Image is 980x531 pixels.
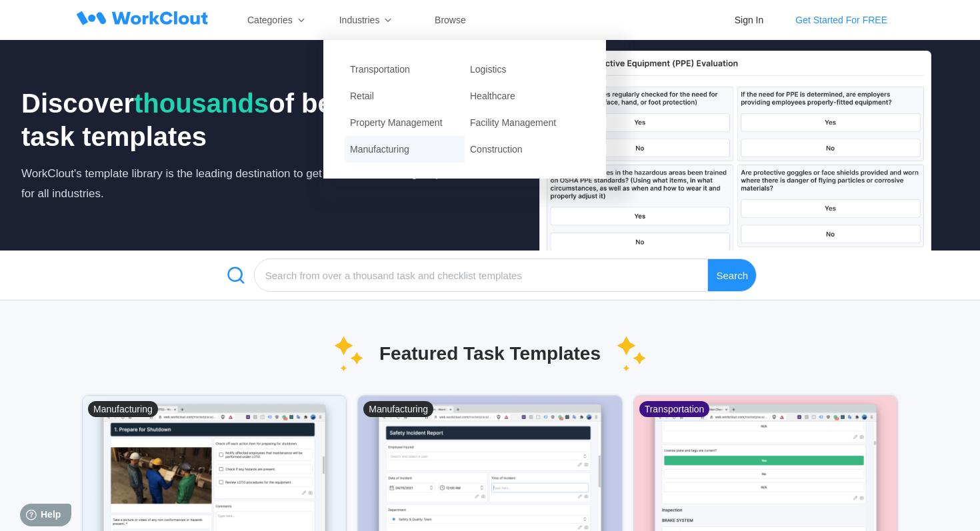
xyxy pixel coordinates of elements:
a: Manufacturing [345,136,465,163]
div: Sign In [735,15,764,25]
a: Construction [465,136,585,163]
div: WorkClout's template library is the leading destination to get started conducting inspections for... [21,164,490,204]
a: Retail [345,83,465,109]
div: Get Started For FREE [795,15,887,25]
div: Manufacturing [363,401,433,417]
a: Property Management [345,109,465,136]
div: Industries [339,15,380,25]
div: Transportation [639,401,710,417]
div: Search [708,259,757,292]
a: Healthcare [465,83,585,109]
div: Discover [21,87,490,153]
a: Transportation [345,56,465,83]
a: Logistics [465,56,585,83]
div: Manufacturing [88,401,158,417]
span: thousands [134,89,269,118]
input: Search from over a thousand task and checklist templates [254,259,709,292]
a: Facility Management [465,109,585,136]
div: Categories [247,15,293,25]
div: Featured Task Templates [379,343,601,364]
